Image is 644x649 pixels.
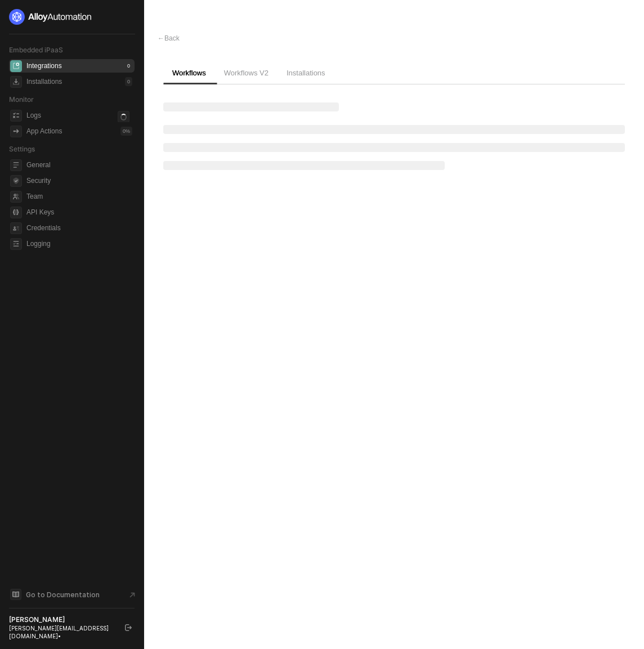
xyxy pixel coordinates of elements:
span: General [26,158,132,172]
span: general [10,159,22,171]
span: ← [158,34,164,42]
span: security [10,175,22,187]
a: Knowledge Base [9,588,135,601]
span: api-key [10,207,22,218]
span: Installations [287,69,325,77]
span: Settings [9,145,35,153]
span: Workflows V2 [224,69,269,77]
span: document-arrow [127,589,138,601]
div: 0 [125,61,132,70]
span: integrations [10,60,22,72]
span: team [10,191,22,203]
span: icon-app-actions [10,126,22,137]
span: Credentials [26,221,132,235]
div: Integrations [26,61,62,71]
span: credentials [10,222,22,234]
div: 0 % [120,127,132,136]
div: [PERSON_NAME] [9,615,115,624]
span: icon-logs [10,110,22,122]
a: logo [9,9,135,25]
div: Back [158,34,180,43]
div: Installations [26,77,62,87]
span: logout [125,624,132,631]
div: [PERSON_NAME][EMAIL_ADDRESS][DOMAIN_NAME] • [9,624,115,640]
span: Go to Documentation [26,590,100,599]
img: logo [9,9,92,25]
span: logging [10,238,22,250]
span: documentation [10,589,21,600]
span: Logging [26,237,132,250]
span: Workflows [172,69,206,77]
span: Embedded iPaaS [9,46,63,54]
div: App Actions [26,127,62,136]
span: icon-loader [118,111,129,123]
span: API Keys [26,205,132,219]
span: Monitor [9,95,34,104]
div: 0 [125,77,132,86]
div: Logs [26,111,41,120]
span: installations [10,76,22,88]
span: Team [26,190,132,203]
span: Security [26,174,132,187]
